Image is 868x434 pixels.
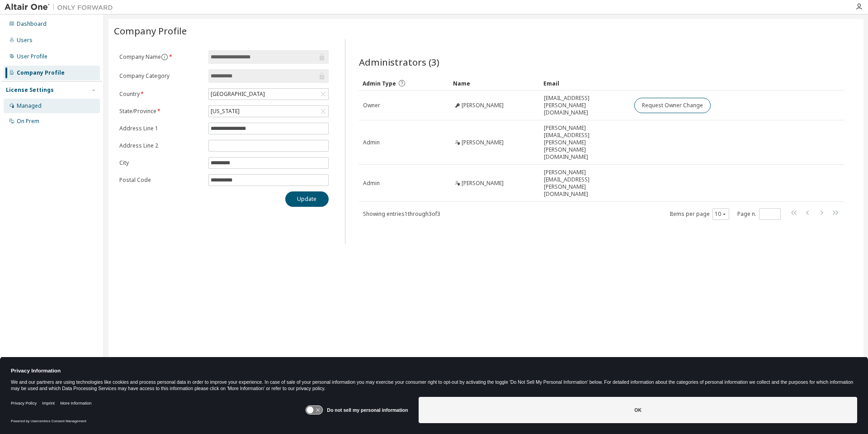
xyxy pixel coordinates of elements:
[119,108,203,115] label: State/Province
[363,210,440,218] span: Showing entries 1 through 3 of 3
[5,3,118,12] img: Altair One
[119,159,203,167] label: City
[119,72,203,80] label: Company Category
[285,191,329,207] button: Update
[363,180,380,187] span: Admin
[17,20,47,28] div: Dashboard
[715,210,727,218] button: 10
[634,98,711,113] button: Request Owner Change
[6,86,54,94] div: License Settings
[670,208,729,220] span: Items per page
[17,102,42,110] div: Managed
[462,102,504,109] span: [PERSON_NAME]
[363,102,380,109] span: Owner
[544,169,626,198] span: [PERSON_NAME][EMAIL_ADDRESS][PERSON_NAME][DOMAIN_NAME]
[209,89,328,100] div: [GEOGRAPHIC_DATA]
[119,176,203,184] label: Postal Code
[359,56,439,68] span: Administrators (3)
[209,106,328,117] div: [US_STATE]
[119,53,203,61] label: Company Name
[119,91,203,98] label: Country
[209,106,241,116] div: [US_STATE]
[209,89,266,99] div: [GEOGRAPHIC_DATA]
[363,139,380,146] span: Admin
[462,139,504,146] span: [PERSON_NAME]
[543,76,627,91] div: Email
[363,80,396,87] span: Admin Type
[544,124,626,161] span: [PERSON_NAME][EMAIL_ADDRESS][PERSON_NAME][PERSON_NAME][DOMAIN_NAME]
[462,180,504,187] span: [PERSON_NAME]
[17,118,39,125] div: On Prem
[161,53,168,61] button: information
[544,95,626,116] span: [EMAIL_ADDRESS][PERSON_NAME][DOMAIN_NAME]
[17,37,33,44] div: Users
[119,142,203,149] label: Address Line 2
[17,53,47,60] div: User Profile
[17,69,65,76] div: Company Profile
[119,125,203,132] label: Address Line 1
[453,76,536,91] div: Name
[114,24,187,37] span: Company Profile
[737,208,781,220] span: Page n.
